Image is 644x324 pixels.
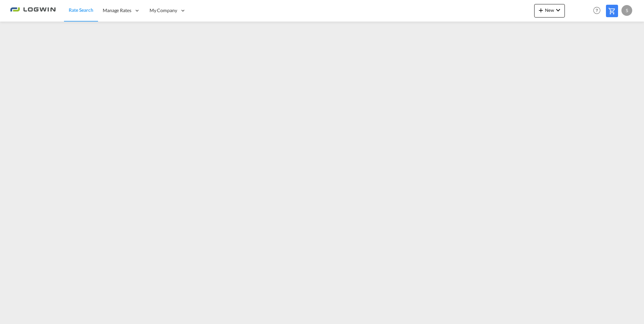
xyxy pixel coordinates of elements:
img: 2761ae10d95411efa20a1f5e0282d2d7.png [10,3,56,18]
md-icon: icon-chevron-down [554,6,562,14]
span: My Company [150,7,177,14]
div: S [621,5,632,16]
md-icon: icon-plus 400-fg [537,6,545,14]
span: Rate Search [69,7,93,13]
span: Help [591,5,603,16]
span: New [537,7,562,13]
div: Help [591,5,606,17]
button: icon-plus 400-fgNewicon-chevron-down [534,4,565,18]
span: Manage Rates [103,7,131,14]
